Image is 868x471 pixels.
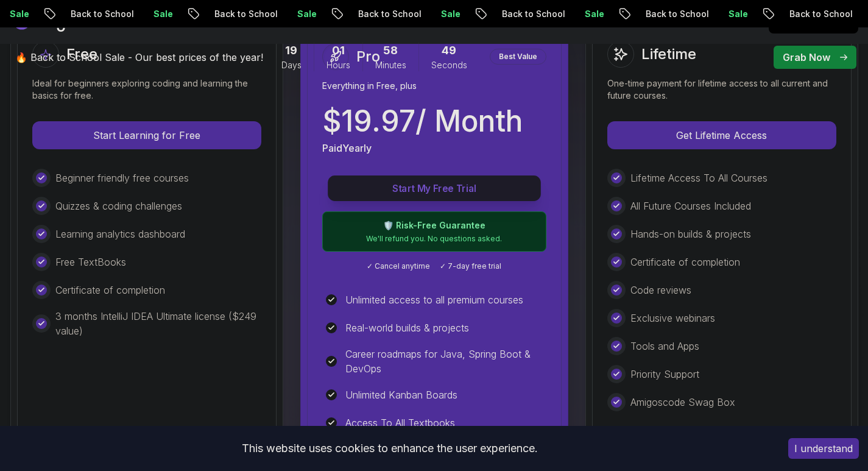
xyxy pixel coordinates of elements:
[322,182,546,194] a: Start My Free Trial
[32,129,261,141] a: Start Learning for Free
[442,42,456,59] span: 49 Seconds
[383,42,398,59] span: 58 Minutes
[431,8,470,20] p: Sale
[33,122,261,149] p: Start Learning for Free
[607,129,836,141] a: Get Lifetime Access
[607,77,836,102] p: One-time payment for lifetime access to all current and future courses.
[55,283,165,297] p: Certificate of completion
[630,339,699,353] p: Tools and Apps
[367,261,430,271] span: ✓ Cancel anytime
[15,50,263,65] p: 🔥 Back to School Sale - Our best prices of the year!
[345,416,455,430] p: Access To All Textbooks
[55,199,182,213] p: Quizzes & coding challenges
[32,77,261,102] p: Ideal for beginners exploring coding and learning the basics for free.
[55,227,185,241] p: Learning analytics dashboard
[9,435,770,462] div: This website uses cookies to enhance the user experience.
[630,367,699,381] p: Priority Support
[608,122,836,149] p: Get Lifetime Access
[61,8,144,20] p: Back to School
[375,59,406,71] span: Minutes
[322,107,523,136] p: $ 19.97 / Month
[431,59,467,71] span: Seconds
[342,182,527,196] p: Start My Free Trial
[330,219,538,232] p: 🛡️ Risk-Free Guarantee
[630,311,715,325] p: Exclusive webinars
[345,347,546,376] p: Career roadmaps for Java, Spring Boot & DevOps
[630,199,751,213] p: All Future Courses Included
[32,121,261,149] button: Start Learning for Free
[345,320,469,335] p: Real-world builds & projects
[440,261,501,271] span: ✓ 7-day free trial
[788,438,859,459] button: Accept cookies
[636,8,719,20] p: Back to School
[492,8,575,20] p: Back to School
[630,255,740,269] p: Certificate of completion
[630,283,691,297] p: Code reviews
[330,234,538,244] p: We'll refund you. No questions asked.
[285,42,297,59] span: 19 Days
[288,8,326,20] p: Sale
[55,255,126,269] p: Free TextBooks
[281,59,302,71] span: Days
[326,59,350,71] span: Hours
[575,8,614,20] p: Sale
[780,8,863,20] p: Back to School
[630,227,751,241] p: Hands-on builds & projects
[328,175,541,201] button: Start My Free Trial
[348,8,431,20] p: Back to School
[205,8,288,20] p: Back to School
[55,309,261,338] p: 3 months IntelliJ IDEA Ultimate license ($249 value)
[322,141,372,155] p: Paid Yearly
[144,8,183,20] p: Sale
[783,50,830,65] p: Grab Now
[55,171,189,185] p: Beginner friendly free courses
[719,8,758,20] p: Sale
[345,388,457,402] p: Unlimited Kanban Boards
[332,42,345,59] span: 1 Hours
[345,292,523,307] p: Unlimited access to all premium courses
[630,171,767,185] p: Lifetime Access To All Courses
[607,121,836,149] button: Get Lifetime Access
[630,395,735,409] p: Amigoscode Swag Box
